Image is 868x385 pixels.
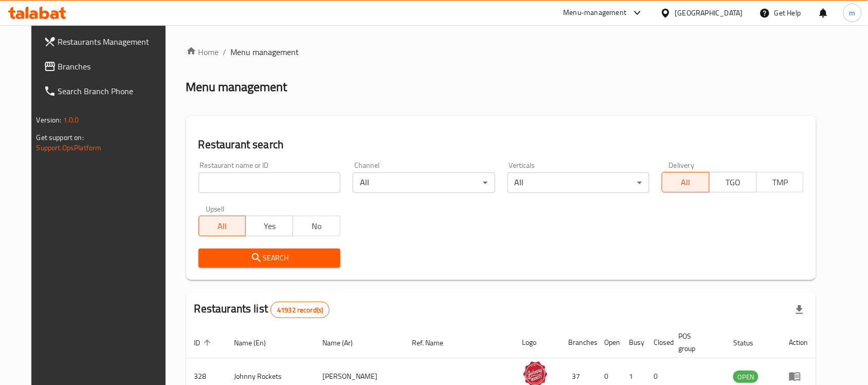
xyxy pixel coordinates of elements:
span: Name (Ar) [322,337,366,349]
a: Support.OpsPlatform [37,141,102,154]
h2: Menu management [186,79,287,95]
button: All [198,216,246,236]
th: Branches [560,327,596,358]
span: All [666,175,706,190]
li: / [223,46,227,58]
span: All [203,219,242,234]
span: Ref. Name [412,337,457,349]
span: Version: [37,113,62,127]
nav: breadcrumb [186,46,817,58]
th: Logo [514,327,560,358]
div: Menu [789,370,808,382]
div: All [508,172,649,193]
span: Restaurants Management [58,36,168,48]
a: Restaurants Management [35,29,176,54]
span: No [297,219,336,234]
div: Total records count [270,302,330,318]
button: TMP [756,172,804,192]
span: Get support on: [37,131,84,144]
span: Search [207,252,332,265]
span: 1.0.0 [63,113,79,127]
h2: Restaurants list [194,301,330,318]
span: Branches [58,60,168,73]
h2: Restaurant search [198,137,804,152]
span: Menu management [231,46,299,58]
button: Search [198,249,340,268]
button: Yes [245,216,293,236]
div: [GEOGRAPHIC_DATA] [675,7,743,19]
span: POS group [679,330,713,355]
label: Delivery [669,162,695,169]
span: ID [194,337,214,349]
span: 41932 record(s) [271,305,329,315]
span: TGO [714,175,753,190]
a: Branches [35,54,176,79]
input: Search for restaurant name or ID.. [198,172,340,193]
button: All [662,172,710,192]
button: No [293,216,340,236]
span: m [849,7,856,19]
th: Busy [621,327,646,358]
span: Status [733,337,767,349]
div: Menu-management [564,7,627,19]
button: TGO [709,172,757,192]
span: Name (En) [234,337,280,349]
a: Home [186,46,219,58]
a: Search Branch Phone [35,79,176,103]
span: Yes [250,219,289,234]
th: Closed [646,327,671,358]
span: TMP [761,175,800,190]
label: Upsell [206,205,225,213]
div: All [353,172,495,193]
span: OPEN [733,371,758,383]
th: Open [596,327,621,358]
th: Action [781,327,816,358]
div: Export file [787,297,812,322]
span: Search Branch Phone [58,85,168,97]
